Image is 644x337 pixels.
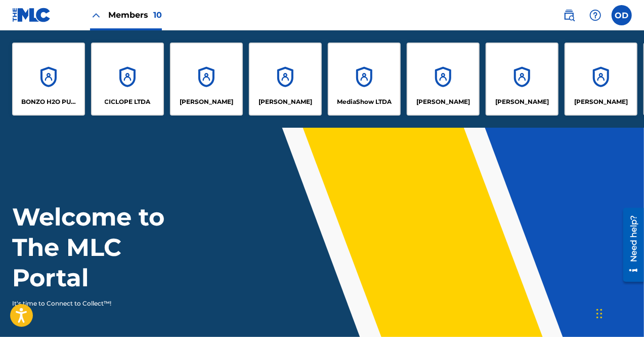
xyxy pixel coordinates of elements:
a: Accounts[PERSON_NAME] [486,43,559,116]
p: Oscar Daniele [495,97,549,106]
img: search [563,9,575,21]
p: MediaShow LTDA [337,97,392,106]
a: AccountsMediaShow LTDA [328,43,401,116]
p: Luis Felipe Salinas [180,97,233,106]
p: Miguel Augusto Laynes Dueñas [416,97,470,106]
a: Accounts[PERSON_NAME] [170,43,243,116]
p: MARCOS MAXIMO CAMINO [259,97,312,106]
img: MLC Logo [12,8,51,22]
div: Drag [596,298,603,329]
span: 10 [153,10,162,20]
a: AccountsBONZO H2O PUBLISHING [12,43,85,116]
div: User Menu [612,5,632,25]
a: AccountsCICLOPE LTDA [91,43,164,116]
img: Close [90,9,102,21]
a: Accounts[PERSON_NAME] [407,43,480,116]
p: It's time to Connect to Collect™! [12,299,188,308]
h1: Welcome to The MLC Portal [12,202,201,293]
iframe: Chat Widget [593,288,644,337]
div: Help [585,5,606,25]
p: RUBEN HECTOR DEICAS [574,97,628,106]
a: Public Search [559,5,579,25]
p: BONZO H2O PUBLISHING [21,97,76,106]
iframe: Resource Center [616,204,644,286]
img: help [589,9,602,21]
p: CICLOPE LTDA [105,97,151,106]
span: Members [108,9,162,21]
a: Accounts[PERSON_NAME] [565,43,637,116]
a: Accounts[PERSON_NAME] [249,43,322,116]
